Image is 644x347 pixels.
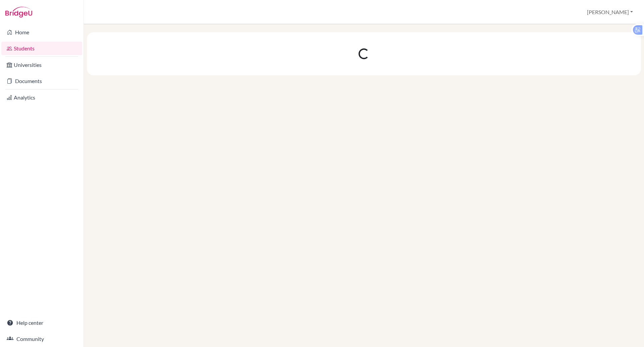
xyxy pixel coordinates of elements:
img: Bridge-U [5,7,32,17]
a: Home [1,26,82,39]
a: Analytics [1,91,82,104]
a: Students [1,42,82,55]
a: Universities [1,58,82,72]
a: Help center [1,316,82,330]
a: Documents [1,74,82,88]
a: Community [1,332,82,346]
button: [PERSON_NAME] [584,6,636,18]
